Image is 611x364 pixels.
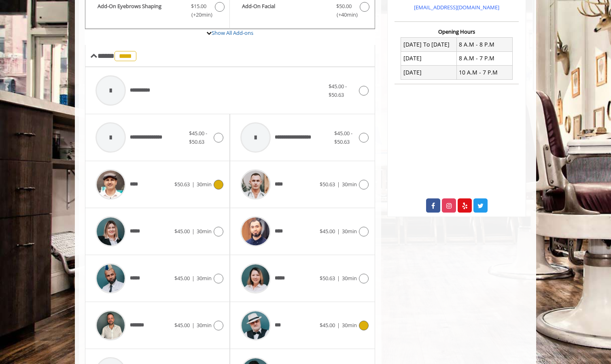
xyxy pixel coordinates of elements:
[192,275,195,282] span: |
[197,321,212,329] span: 30min
[336,2,352,11] span: $50.00
[401,51,457,65] td: [DATE]
[192,321,195,329] span: |
[197,228,212,235] span: 30min
[395,29,519,34] h3: Opening Hours
[342,181,357,188] span: 30min
[401,66,457,79] td: [DATE]
[456,38,512,51] td: 8 A.M - 8 P.M
[337,228,340,235] span: |
[174,321,190,329] span: $45.00
[98,2,183,19] b: Add-On Eyebrows Shaping
[174,275,190,282] span: $45.00
[337,275,340,282] span: |
[414,4,499,11] a: [EMAIL_ADDRESS][DOMAIN_NAME]
[174,181,190,188] span: $50.63
[212,29,253,36] a: Show All Add-ons
[342,275,357,282] span: 30min
[192,228,195,235] span: |
[456,51,512,65] td: 8 A.M - 7 P.M
[320,228,335,235] span: $45.00
[242,2,328,19] b: Add-On Facial
[191,2,206,11] span: $15.00
[329,83,347,98] span: $45.00 - $50.63
[234,2,370,21] label: Add-On Facial
[189,130,207,145] span: $45.00 - $50.63
[320,321,335,329] span: $45.00
[89,2,225,21] label: Add-On Eyebrows Shaping
[320,181,335,188] span: $50.63
[174,228,190,235] span: $45.00
[332,11,356,19] span: (+40min )
[197,275,212,282] span: 30min
[337,181,340,188] span: |
[192,181,195,188] span: |
[320,275,335,282] span: $50.63
[334,130,352,145] span: $45.00 - $50.63
[342,321,357,329] span: 30min
[342,228,357,235] span: 30min
[337,321,340,329] span: |
[456,66,512,79] td: 10 A.M - 7 P.M
[197,181,212,188] span: 30min
[401,38,457,51] td: [DATE] To [DATE]
[187,11,211,19] span: (+20min )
